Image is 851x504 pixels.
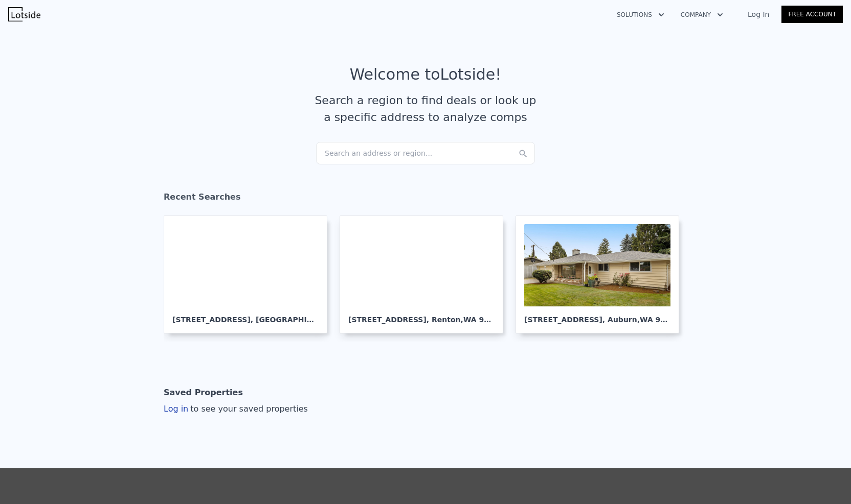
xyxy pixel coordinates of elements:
a: [STREET_ADDRESS], Auburn,WA 98002 [516,215,687,333]
span: to see your saved properties [188,404,308,414]
div: Welcome to Lotside ! [350,65,502,84]
a: [STREET_ADDRESS], Renton,WA 98055 [340,215,511,333]
button: Company [673,6,731,24]
div: Recent Searches [164,183,687,215]
div: [STREET_ADDRESS] , Renton [348,306,495,325]
div: Search an address or region... [316,142,535,164]
div: Log in [164,403,308,415]
div: [STREET_ADDRESS] , [GEOGRAPHIC_DATA] [172,306,319,325]
a: Log In [735,9,781,19]
img: Lotside [8,7,40,21]
span: , WA 98055 [461,316,504,324]
div: Saved Properties [164,382,243,403]
div: Search a region to find deals or look up a specific address to analyze comps [311,92,540,126]
a: [STREET_ADDRESS], [GEOGRAPHIC_DATA] [164,215,335,333]
a: Free Account [781,6,843,23]
button: Solutions [609,6,673,24]
span: , WA 98002 [637,316,681,324]
div: [STREET_ADDRESS] , Auburn [524,306,670,325]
